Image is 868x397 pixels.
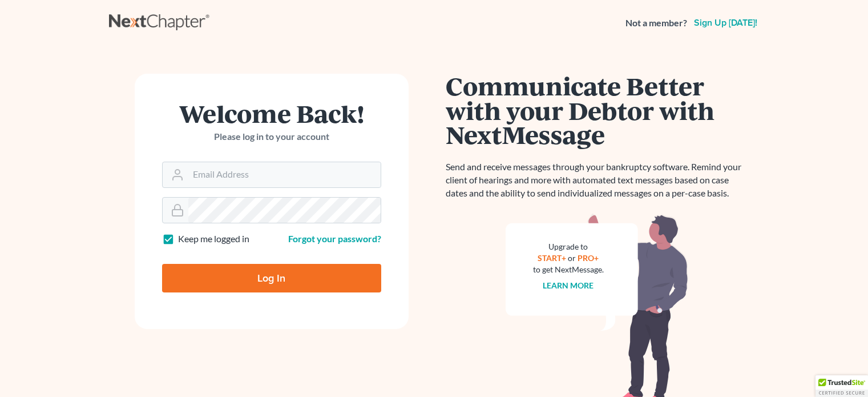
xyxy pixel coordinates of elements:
a: Learn more [543,280,594,290]
p: Please log in to your account [162,130,381,143]
a: START+ [538,253,566,263]
input: Log In [162,264,381,292]
div: TrustedSite Certified [815,375,868,397]
a: Sign up [DATE]! [692,18,760,27]
a: PRO+ [578,253,599,263]
p: Send and receive messages through your bankruptcy software. Remind your client of hearings and mo... [446,161,748,200]
span: or [568,253,576,263]
strong: Not a member? [625,17,687,30]
label: Keep me logged in [178,232,249,246]
a: Forgot your password? [288,233,381,244]
h1: Communicate Better with your Debtor with NextMessage [446,74,748,147]
h1: Welcome Back! [162,101,381,126]
div: Upgrade to [533,241,604,252]
input: Email Address [188,162,381,187]
div: to get NextMessage. [533,264,604,275]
